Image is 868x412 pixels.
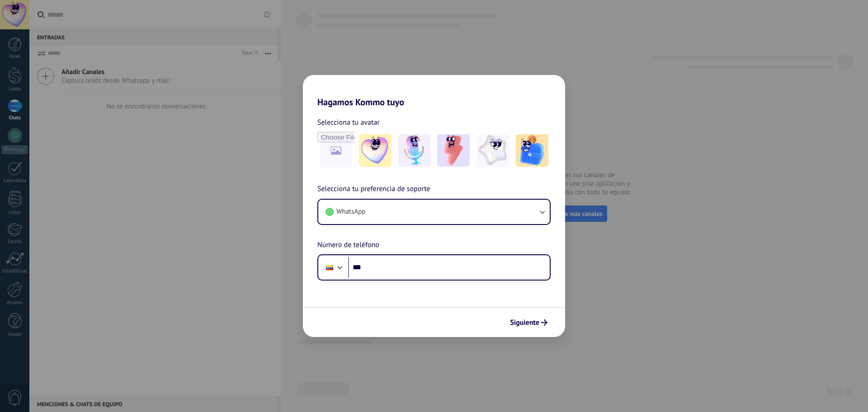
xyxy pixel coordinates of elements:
[317,183,430,195] span: Selecciona tu preferencia de soporte
[506,315,552,330] button: Siguiente
[359,134,392,167] img: -1.jpeg
[303,75,565,108] h2: Hagamos Kommo tuyo
[437,134,470,167] img: -3.jpeg
[317,117,380,128] span: Selecciona tu avatar
[321,258,338,277] div: Colombia: + 57
[476,134,509,167] img: -4.jpeg
[317,239,379,251] span: Número de teléfono
[398,134,431,167] img: -2.jpeg
[510,319,539,326] span: Siguiente
[336,207,365,216] span: WhatsApp
[516,134,548,167] img: -5.jpeg
[318,200,550,224] button: WhatsApp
